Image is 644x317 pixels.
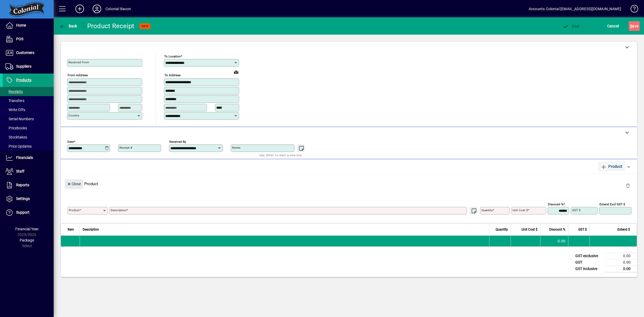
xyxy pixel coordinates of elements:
mat-label: GST $ [572,208,580,212]
button: Back [58,21,79,31]
app-page-header-button: Close [63,181,84,186]
span: Serial Numbers [5,117,34,121]
span: Description [83,227,99,232]
a: Transfers [3,96,54,105]
mat-label: Country [68,114,79,117]
a: Price Updates [3,142,54,151]
a: Customers [3,46,54,60]
mat-label: To location [164,54,181,58]
a: Settings [3,192,54,206]
td: GST exclusive [573,253,605,259]
mat-label: Unit Cost $ [513,208,528,212]
td: 0.00 [540,236,568,246]
span: NEW [142,24,148,28]
a: View on map [232,68,240,76]
span: Products [16,78,31,82]
a: Stocktakes [3,133,54,142]
div: Accounts Colonial [EMAIL_ADDRESS][DOMAIN_NAME] [529,5,621,13]
span: Reports [16,183,29,187]
td: 0.00 [605,265,637,272]
a: Serial Numbers [3,114,54,123]
span: Extend $ [617,227,630,232]
button: Close [65,179,83,189]
mat-label: Date [67,140,74,143]
app-page-header-button: Delete [621,183,634,188]
mat-label: Receipt # [119,146,132,150]
span: Discount % [549,227,565,232]
span: Package [20,238,34,242]
span: Quantity [496,227,508,232]
span: Financials [16,155,33,160]
span: Write Offs [5,108,25,112]
mat-hint: Use 'Enter' to start a new line [259,152,302,158]
mat-label: Product [69,208,80,212]
div: Colonial Bacon [105,5,131,13]
span: P [572,24,574,28]
a: Pricebooks [3,123,54,133]
span: Staff [16,169,24,173]
a: Home [3,19,54,32]
div: Product [61,174,637,194]
button: Delete [621,179,634,192]
a: Staff [3,165,54,178]
span: GST $ [578,227,587,232]
span: POS [16,37,23,41]
td: GST [573,259,605,265]
a: Financials [3,151,54,165]
a: Knowledge Base [627,1,637,19]
span: Customers [16,50,34,55]
span: ost [562,24,580,28]
span: Item [68,227,74,232]
button: Profile [88,4,105,14]
a: POS [3,32,54,46]
button: Add [71,4,88,14]
mat-label: Discount % [548,202,563,206]
mat-label: Quantity [481,208,493,212]
a: Receipts [3,87,54,96]
td: 0.00 [605,253,637,259]
span: Suppliers [16,64,31,68]
a: Reports [3,178,54,192]
mat-label: Received by [169,140,186,143]
button: Cancel [606,21,620,31]
span: Home [16,23,26,27]
span: Close [67,180,81,188]
span: Stocktakes [5,135,27,139]
mat-label: Description [111,208,126,212]
a: Suppliers [3,60,54,73]
mat-label: Notes [232,146,240,150]
span: Settings [16,196,30,201]
span: Unit Cost $ [521,227,537,232]
mat-label: Extend excl GST $ [599,202,625,206]
button: Save [629,21,640,31]
a: Write Offs [3,105,54,114]
span: Financial Year [15,227,39,231]
td: GST inclusive [573,265,605,272]
td: 0.00 [605,259,637,265]
button: Post [561,21,581,31]
a: Support [3,206,54,219]
div: Product Receipt [87,22,134,30]
span: Support [16,210,30,214]
app-page-header-button: Back [54,21,83,31]
span: ave [630,22,638,30]
span: Transfers [5,99,24,103]
mat-label: Received From [68,60,89,64]
span: Pricebooks [5,126,27,130]
span: Cancel [607,22,619,30]
span: S [630,24,632,28]
span: Price Updates [5,144,32,148]
span: Back [59,24,77,28]
span: Receipts [5,89,23,94]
